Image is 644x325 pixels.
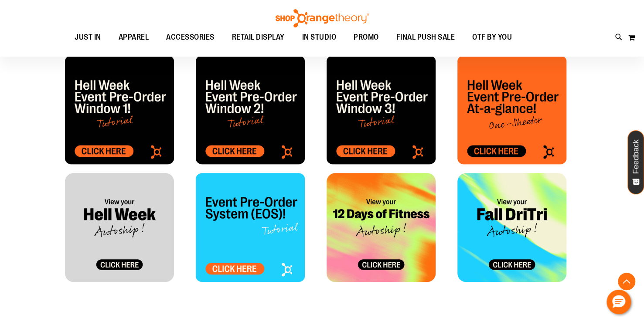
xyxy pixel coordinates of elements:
[457,55,566,164] img: HELLWEEK_Allocation Tile
[65,173,174,282] img: HELLWEEK_Allocation Tile
[607,290,631,314] button: Hello, have a question? Let’s chat.
[388,27,464,47] a: FINAL PUSH SALE
[345,27,388,47] a: PROMO
[66,27,110,47] a: JUST IN
[457,173,566,282] img: FALL DRI TRI_Allocation Tile
[327,55,436,164] img: OTF - Studio Sale Tile
[463,27,521,47] a: OTF BY YOU
[632,139,640,174] span: Feedback
[627,130,644,194] button: Feedback - Show survey
[166,27,215,47] span: ACCESSORIES
[119,27,149,47] span: APPAREL
[472,27,512,47] span: OTF BY YOU
[293,27,345,47] a: IN STUDIO
[396,27,455,47] span: FINAL PUSH SALE
[274,9,370,27] img: Shop Orangetheory
[65,55,174,164] img: OTF - Studio Sale Tile
[196,55,305,164] img: OTF - Studio Sale Tile
[354,27,379,47] span: PROMO
[75,27,101,47] span: JUST IN
[302,27,337,47] span: IN STUDIO
[223,27,293,47] a: RETAIL DISPLAY
[157,27,223,47] a: ACCESSORIES
[232,27,285,47] span: RETAIL DISPLAY
[110,27,158,47] a: APPAREL
[618,273,635,290] button: Back To Top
